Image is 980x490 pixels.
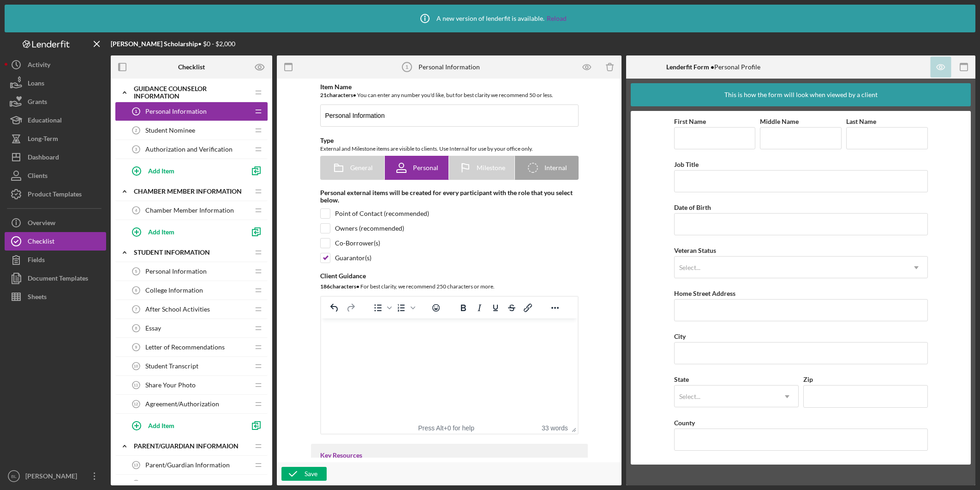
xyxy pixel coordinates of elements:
label: City [674,332,686,340]
span: Share Your Photo [145,381,196,389]
button: BL[PERSON_NAME] [5,467,106,485]
tspan: 5 [135,269,137,274]
div: Add Item [148,162,174,179]
a: Long-Term [5,129,106,148]
button: 33 words [542,424,568,432]
span: Parent/Guardian Information [145,461,230,469]
div: [PERSON_NAME] [23,467,83,488]
tspan: 1 [135,109,137,114]
div: Fields [28,251,45,271]
button: Add Item [125,222,245,241]
div: This is how the form will look when viewed by a client [724,83,878,106]
div: Co-Borrower(s) [335,239,380,247]
div: Long-Term [28,129,58,150]
div: Press the Up and Down arrow keys to resize the editor. [568,422,578,434]
tspan: 2 [135,128,137,133]
span: Agreement/Authorization [145,400,219,408]
div: Select... [679,393,700,400]
div: Personal external items will be created for every participant with the role that you select below. [320,189,579,204]
tspan: 3 [135,147,137,152]
a: Reload [547,15,567,22]
div: For best clarity, we recommend 250 characters or more. [320,282,579,291]
tspan: 4 [135,208,137,213]
b: 186 character s • [320,283,359,290]
div: Add Item [148,223,174,240]
div: Bullet list [370,301,393,314]
div: Numbered list [393,301,416,314]
iframe: Intercom live chat [949,449,971,472]
span: Milestone [477,164,505,171]
div: Activity [28,55,50,76]
div: Select... [679,264,700,271]
div: External and Milestone items are visible to clients. Use Internal for use by your office only. [320,144,579,153]
button: Fields [5,251,106,269]
label: Home Street Address [674,289,735,297]
text: BL [11,474,17,479]
div: Loans [28,74,44,95]
b: 21 character s • [320,92,356,98]
label: Zip [803,375,813,383]
div: Key Resources [320,452,579,459]
button: Dashboard [5,148,106,166]
button: Checklist [5,232,106,251]
button: Overview [5,214,106,232]
div: Save [305,467,317,481]
span: Student Nominee [145,127,195,134]
div: Personal Information [418,63,480,71]
tspan: 10 [134,364,138,368]
button: Activity [5,55,106,74]
span: Chamber Member Information [145,207,234,214]
span: Personal [413,164,438,171]
b: [PERSON_NAME] Scholarship [111,40,198,48]
button: Add Item [125,416,245,435]
tspan: 11 [134,383,138,387]
div: Press Alt+0 for help [406,424,487,432]
button: Bold [455,301,471,314]
div: Dashboard [28,148,59,169]
div: Client Guidance [320,272,579,280]
button: Clients [5,166,106,185]
button: Strikethrough [503,301,519,314]
div: Document Templates [28,269,88,290]
div: A new version of lenderfit is available. [413,7,567,30]
div: Point of Contact (recommended) [335,210,429,217]
div: Type [320,137,579,144]
div: Product Templates [28,185,82,206]
iframe: Rich Text Area [321,318,578,422]
div: Grants [28,92,47,113]
div: Student Information [134,249,249,256]
div: Clients [28,166,48,187]
label: County [674,419,695,427]
button: Product Templates [5,185,106,203]
button: Redo [342,301,358,314]
span: Personal Information [145,108,207,115]
button: Loans [5,74,106,92]
tspan: 9 [135,345,137,349]
div: Personal Profile [666,63,760,71]
div: Sheets [28,288,47,308]
div: Add Item [148,416,174,434]
label: First Name [674,117,706,125]
a: Grants [5,92,106,111]
button: Document Templates [5,269,106,288]
div: Guidance Counselor Information [134,85,249,100]
b: Checklist [178,63,205,71]
span: Letter of Recommendations [145,343,225,351]
tspan: 8 [135,326,137,331]
div: Owners (recommended) [335,225,404,232]
button: Educational [5,111,106,129]
label: Last Name [846,117,876,125]
button: Italic [471,301,487,314]
div: • $0 - $2,000 [111,40,235,48]
label: Job Title [674,160,699,168]
span: Student Transcript [145,362,198,370]
button: Save [281,467,327,481]
button: Emojis [428,301,443,314]
span: Essay [145,325,161,332]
